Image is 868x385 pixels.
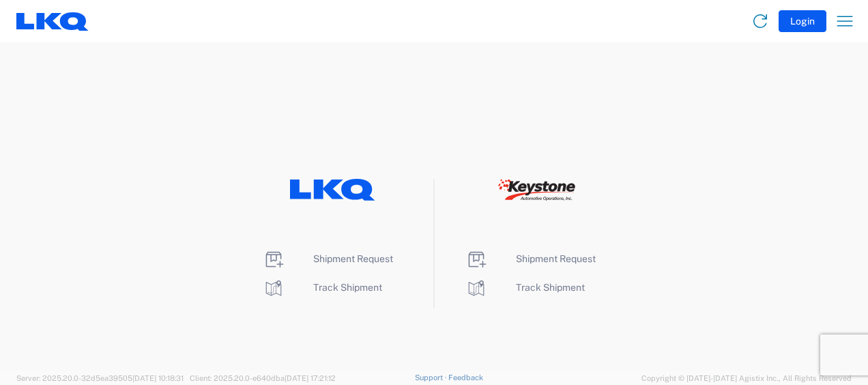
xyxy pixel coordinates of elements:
span: Server: 2025.20.0-32d5ea39505 [16,374,184,382]
button: Login [779,10,826,32]
span: Copyright © [DATE]-[DATE] Agistix Inc., All Rights Reserved [641,372,852,384]
span: Track Shipment [313,282,382,293]
a: Support [415,373,449,382]
a: Track Shipment [263,282,382,293]
span: Track Shipment [516,282,585,293]
a: Shipment Request [465,253,596,264]
span: Client: 2025.20.0-e640dba [190,374,336,382]
span: Shipment Request [313,253,393,264]
a: Shipment Request [263,253,393,264]
span: [DATE] 17:21:12 [285,374,336,382]
span: [DATE] 10:18:31 [132,374,184,382]
a: Track Shipment [465,282,585,293]
a: Feedback [448,373,483,382]
span: Shipment Request [516,253,596,264]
